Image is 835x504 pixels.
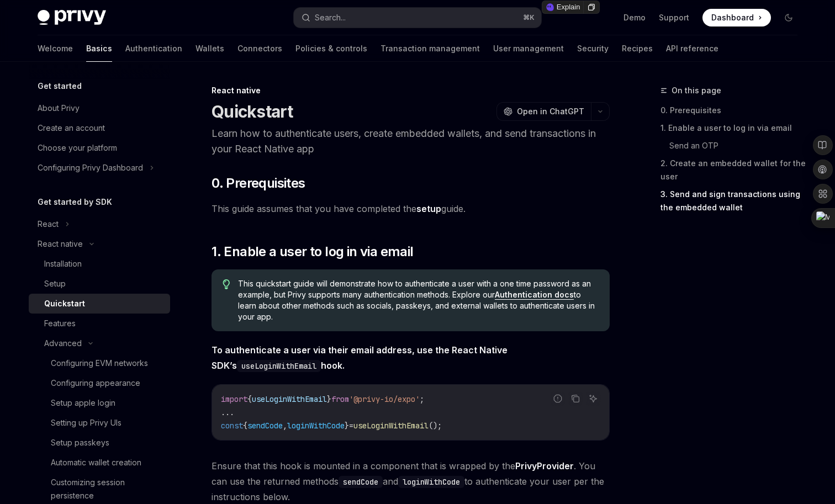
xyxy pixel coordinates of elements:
div: Features [44,317,76,330]
span: ... [221,407,234,417]
a: Security [577,35,609,62]
div: Configuring Privy Dashboard [38,161,143,174]
div: Quickstart [44,297,85,310]
button: Report incorrect code [551,391,565,406]
a: Authentication [125,35,182,62]
a: Recipes [622,35,653,62]
a: Automatic wallet creation [29,453,170,473]
a: Setup apple login [29,393,170,413]
a: Quickstart [29,294,170,314]
span: , [283,421,287,431]
span: useLoginWithEmail [252,394,327,404]
div: Installation [44,257,82,270]
a: Configuring EVM networks [29,353,170,373]
a: Send an OTP [669,137,806,155]
a: Welcome [38,35,73,62]
a: 3. Send and sign transactions using the embedded wallet [660,185,806,216]
code: useLoginWithEmail [237,360,321,372]
div: Configuring appearance [51,376,140,390]
a: setup [416,203,441,215]
a: Installation [29,254,170,274]
span: sendCode [247,421,283,431]
span: } [345,421,349,431]
h1: Quickstart [212,102,293,121]
a: User management [493,35,564,62]
a: Setup [29,274,170,294]
span: On this page [672,84,721,97]
span: 0. Prerequisites [212,174,305,192]
a: Configuring appearance [29,373,170,393]
img: dark logo [38,10,106,25]
a: 1. Enable a user to log in via email [660,119,806,137]
div: Setup [44,277,66,290]
a: Basics [86,35,112,62]
a: Policies & controls [295,35,367,62]
a: 0. Prerequisites [660,102,806,119]
span: loginWithCode [287,421,345,431]
a: PrivyProvider [515,460,574,472]
a: Setup passkeys [29,433,170,453]
a: Connectors [237,35,282,62]
a: Wallets [195,35,224,62]
div: Setup passkeys [51,436,109,449]
a: Choose your platform [29,138,170,158]
a: Authentication docs [495,290,574,300]
button: Toggle dark mode [780,9,797,26]
span: Dashboard [711,12,754,23]
span: Open in ChatGPT [517,106,584,117]
a: About Privy [29,98,170,118]
a: Features [29,314,170,333]
div: Automatic wallet creation [51,456,141,469]
span: '@privy-io/expo' [349,394,420,404]
span: { [243,421,247,431]
button: Open in ChatGPT [496,102,591,121]
span: This guide assumes that you have completed the guide. [212,201,610,216]
a: Transaction management [380,35,480,62]
a: 2. Create an embedded wallet for the user [660,155,806,185]
span: import [221,394,247,404]
span: const [221,421,243,431]
a: Setting up Privy UIs [29,413,170,433]
div: Search... [315,11,346,24]
span: from [331,394,349,404]
h5: Get started [38,79,82,93]
a: Create an account [29,118,170,138]
h5: Get started by SDK [38,195,112,209]
div: Create an account [38,121,105,135]
span: = [349,421,353,431]
div: Choose your platform [38,141,117,155]
div: About Privy [38,102,80,115]
span: useLoginWithEmail [353,421,429,431]
span: 1. Enable a user to log in via email [212,243,413,261]
button: Ask AI [586,391,600,406]
div: Setup apple login [51,396,115,410]
a: API reference [666,35,718,62]
span: ⌘ K [523,13,535,22]
svg: Tip [223,279,230,289]
span: ; [420,394,424,404]
p: Learn how to authenticate users, create embedded wallets, and send transactions in your React Nat... [212,126,610,157]
span: This quickstart guide will demonstrate how to authenticate a user with a one time password as an ... [238,278,599,322]
button: Search...⌘K [294,8,541,28]
div: Configuring EVM networks [51,357,148,370]
div: Advanced [44,337,82,350]
a: Demo [623,12,646,23]
div: Setting up Privy UIs [51,416,121,429]
div: React native [38,237,83,251]
button: Copy the contents from the code block [568,391,583,406]
div: Customizing session persistence [51,476,163,502]
a: Support [659,12,689,23]
span: { [247,394,252,404]
a: Dashboard [702,9,771,26]
span: } [327,394,331,404]
div: React [38,217,59,231]
span: (); [429,421,442,431]
div: React native [212,85,610,96]
strong: To authenticate a user via their email address, use the React Native SDK’s hook. [212,344,508,371]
